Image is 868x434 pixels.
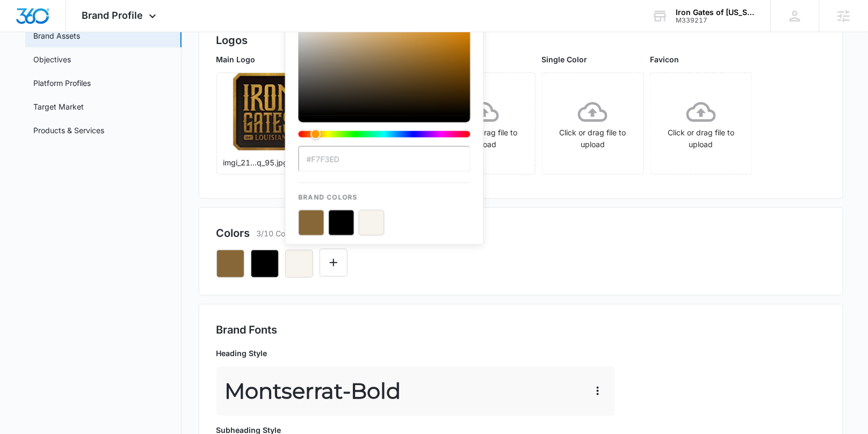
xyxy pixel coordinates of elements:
p: Brand Colors [299,183,471,202]
h2: Logos [216,32,826,48]
div: color-picker [299,17,471,146]
button: Remove [251,250,279,278]
div: color-picker-container [299,17,471,236]
p: Single Color [542,54,644,65]
div: Click or drag file to upload [651,97,752,150]
p: imgi_21...q_95.jpg [223,157,312,168]
p: 3/10 Colors [257,228,298,239]
span: Brand Profile [82,10,143,21]
a: Objectives [34,54,71,65]
button: Remove [216,250,244,278]
div: Color [299,17,471,116]
a: Target Market [34,101,84,112]
input: color-picker-input [299,146,471,172]
h2: Colors [216,225,250,241]
p: Montserrat - Bold [225,375,401,407]
p: Icon [433,54,536,65]
div: Click or drag file to upload [434,97,535,150]
div: account name [676,8,755,17]
a: Products & Services [34,125,105,136]
p: Favicon [650,54,753,65]
button: Edit Color [320,249,348,277]
p: Main Logo [216,54,319,65]
h2: Brand Fonts [216,322,826,338]
div: Click or drag file to upload [542,97,643,150]
span: Click or drag file to upload [434,73,535,174]
a: Platform Profiles [34,77,91,89]
span: Click or drag file to upload [651,73,752,174]
div: account id [676,17,755,24]
span: Click or drag file to upload [542,73,643,174]
div: Hue [299,131,471,138]
img: User uploaded logo [233,73,302,150]
button: Remove [285,250,313,278]
a: Brand Assets [34,30,81,41]
p: Heading Style [216,348,615,359]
